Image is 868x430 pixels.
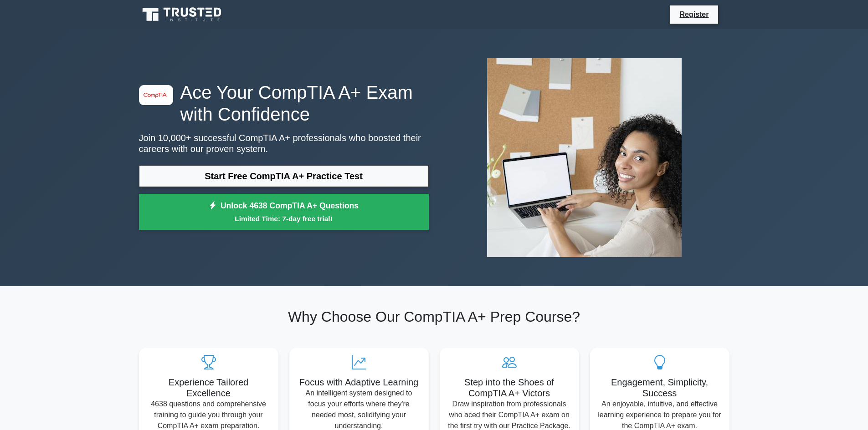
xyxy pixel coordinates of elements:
a: Register [674,9,714,20]
small: Limited Time: 7-day free trial! [150,213,417,224]
h2: Why Choose Our CompTIA A+ Prep Course? [139,308,729,325]
h5: Step into the Shoes of CompTIA A+ Victors [447,377,572,399]
h5: Engagement, Simplicity, Success [597,377,722,399]
a: Start Free CompTIA A+ Practice Test [139,165,429,187]
a: Unlock 4638 CompTIA A+ QuestionsLimited Time: 7-day free trial! [139,194,429,230]
h5: Focus with Adaptive Learning [297,377,421,388]
h5: Experience Tailored Excellence [146,377,271,399]
h1: Ace Your CompTIA A+ Exam with Confidence [139,81,429,125]
p: Join 10,000+ successful CompTIA A+ professionals who boosted their careers with our proven system. [139,132,429,154]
